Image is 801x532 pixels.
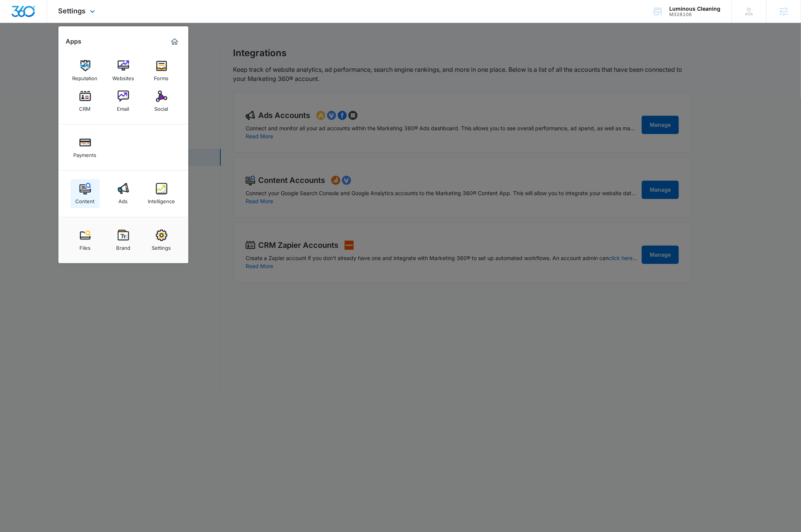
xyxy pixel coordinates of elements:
span: Settings [58,7,86,15]
div: Websites [112,71,134,81]
a: Social [147,87,176,116]
a: Reputation [71,56,100,85]
a: Forms [147,56,176,85]
div: CRM [79,102,91,112]
div: Brand [116,241,130,251]
a: Brand [109,226,138,255]
div: Social [155,102,168,112]
div: account name [669,6,720,12]
a: Content [71,179,100,208]
div: Ads [119,194,128,204]
div: Files [79,241,91,251]
div: Intelligence [148,194,175,204]
a: Files [71,226,100,255]
div: Email [117,102,129,112]
div: Content [76,194,95,204]
a: Websites [109,56,138,85]
div: account id [669,12,720,17]
div: Payments [74,148,97,158]
div: Forms [154,71,169,81]
div: Settings [152,241,171,251]
div: Reputation [73,71,98,81]
a: CRM [71,87,100,116]
h2: Apps [66,38,82,45]
a: Settings [147,226,176,255]
a: Email [109,87,138,116]
a: Marketing 360® Dashboard [168,36,181,48]
a: Payments [71,133,100,162]
a: Ads [109,179,138,208]
a: Intelligence [147,179,176,208]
